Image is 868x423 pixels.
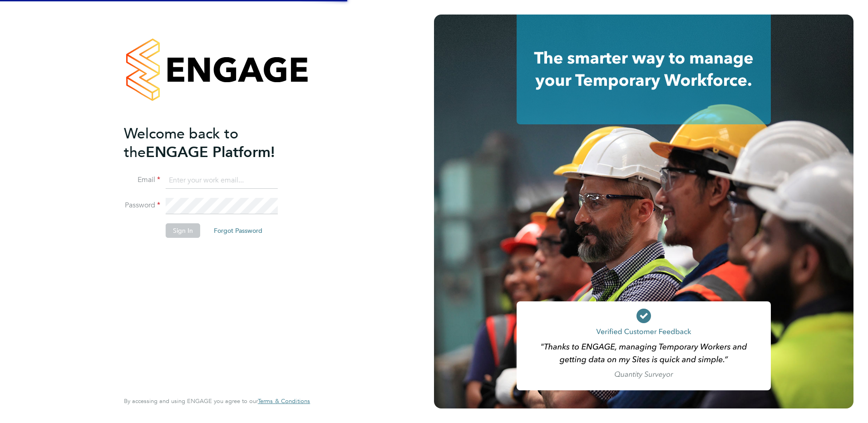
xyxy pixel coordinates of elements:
span: By accessing and using ENGAGE you agree to our [124,397,310,405]
button: Forgot Password [207,223,270,238]
span: Terms & Conditions [258,397,310,405]
span: Welcome back to the [124,125,238,161]
a: Terms & Conditions [258,398,310,405]
label: Email [124,175,160,185]
label: Password [124,201,160,210]
button: Sign In [166,223,200,238]
input: Enter your work email... [166,172,278,189]
h2: ENGAGE Platform! [124,124,301,162]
